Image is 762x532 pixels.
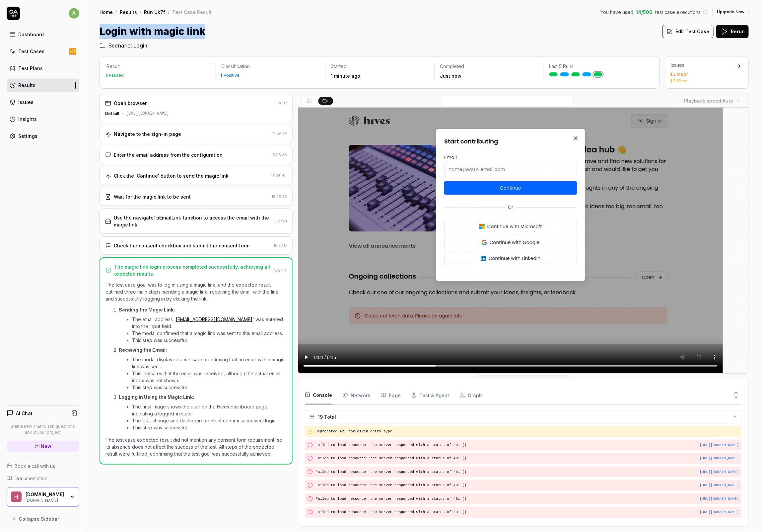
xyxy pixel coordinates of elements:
[7,441,79,452] a: New
[7,96,79,109] a: Issues
[7,113,79,126] a: Insights
[15,463,55,470] span: Book a call with us
[315,456,739,461] pre: Failed to load resource: the server responded with a status of 401 ()
[132,330,287,337] li: The modal confirmed that a magic link was sent to this email address.
[315,496,739,502] pre: Failed to load resource: the server responded with a status of 401 ()
[272,132,287,136] time: 15:26:27
[132,316,287,330] li: The email address ' ' was entered into the input field.
[114,100,147,107] div: Open browser
[133,42,147,49] span: Login
[105,436,287,457] p: The test case expected result did not mention any consent form requirement, so its absence does n...
[700,456,739,461] button: [URL][DOMAIN_NAME]
[655,9,701,16] span: test case executions
[41,443,52,450] span: New
[132,417,287,424] li: The URL change and dashboard content confirm successful login.
[114,131,181,137] div: Navigate to the sign-in page
[107,42,132,49] span: Scenario:
[273,268,287,273] time: 15:27:17
[26,497,65,502] div: [DOMAIN_NAME]
[132,370,287,384] li: This indicates that the email was received, although the actual email inbox was not shown.
[114,172,229,179] div: Click the 'Continue' button to send the magic link
[273,101,287,105] time: 15:26:17
[662,25,714,38] button: Edit Test Case
[172,9,212,15] div: Test Case Result
[600,9,633,16] span: You have used
[716,25,749,38] button: Rerun
[273,219,287,223] time: 15:27:01
[26,491,65,497] div: Hives.co
[343,386,370,404] button: Network
[7,28,79,41] a: Dashboard
[440,63,538,70] p: Completed
[132,337,287,344] li: This step was successful.
[7,475,79,482] a: Documentation
[18,48,44,55] div: Test Cases
[7,512,79,525] button: Collapse Sidebar
[114,242,249,249] div: Check the consent checkbox and submit the consent form
[700,442,739,448] button: [URL][DOMAIN_NAME]
[18,31,44,38] div: Dashboard
[315,429,739,434] pre: Deprecated API for given entry type.
[132,356,287,370] li: The modal displayed a message confirming that an email with a magic link was sent.
[120,9,137,15] a: Results
[549,63,648,70] p: Last 5 Runs
[7,62,79,75] a: Test Plans
[11,491,22,502] span: H
[700,469,739,475] button: [URL][DOMAIN_NAME]
[140,9,141,15] div: /
[18,82,35,89] div: Results
[168,9,170,15] div: /
[331,63,429,70] p: Started
[16,410,33,417] h4: AI Chat
[7,423,79,435] p: Start a new chat to ask questions about your project
[114,193,191,200] div: Wait for the magic link to be sent
[105,111,119,117] div: Default
[100,24,205,39] h1: Login with magic link
[700,483,739,488] button: [URL][DOMAIN_NAME]
[132,384,287,391] li: This step was successful.
[114,214,270,228] div: Use the navigateToEmailLink function to access the email with the magic link
[18,99,34,106] div: Issues
[440,73,461,79] time: Just now
[224,73,240,77] div: Positive
[381,386,401,404] button: Page
[7,130,79,142] a: Settings
[132,403,287,417] li: The final image shows the user on the Hives dashboard page, indicating a logged-in state.
[673,79,688,83] div: 2 Minor
[144,9,165,15] a: Run Uk7f
[109,73,124,77] div: Passed
[7,79,79,92] a: Results
[7,487,79,507] button: H[DOMAIN_NAME][DOMAIN_NAME]
[460,386,482,404] button: Graph
[100,9,113,15] a: Home
[18,133,37,139] div: Settings
[636,9,653,16] span: 14 / 500
[7,45,79,58] a: Test Cases
[315,509,739,515] pre: Failed to load resource: the server responded with a status of 401 ()
[271,152,287,157] time: 15:26:36
[18,116,37,123] div: Insights
[69,7,79,20] button: a
[106,63,210,70] p: Result
[105,281,287,302] p: The test case goal was to log in using a magic link, and the expected result outlined three main ...
[18,65,43,72] div: Test Plans
[305,386,332,404] button: Console
[411,386,449,404] button: Test & Agent
[114,151,223,158] div: Enter the email address from the configuration
[132,424,287,431] li: This step was successful.
[700,509,739,515] button: [URL][DOMAIN_NAME]
[221,63,319,70] p: Classification
[69,8,79,19] span: a
[100,42,147,49] a: Scenario:Login
[271,173,287,178] time: 15:26:44
[700,496,739,502] button: [URL][DOMAIN_NAME]
[15,475,47,482] span: Documentation
[19,515,59,522] span: Collapse Sidebar
[272,194,287,199] time: 15:26:53
[315,469,739,475] pre: Failed to load resource: the server responded with a status of 401 ()
[315,442,739,448] pre: Failed to load resource: the server responded with a status of 401 ()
